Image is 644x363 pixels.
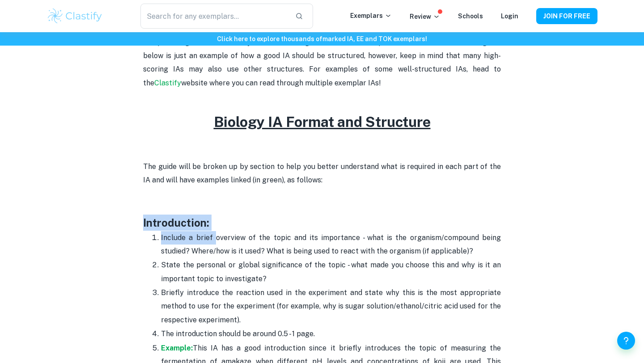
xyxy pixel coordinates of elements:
a: Example: [161,344,193,352]
p: State the personal or global significance of the topic - what made you choose this and why is it ... [161,258,501,286]
u: Biology IA Format and Structure [214,114,431,130]
button: Help and Feedback [617,332,635,350]
h6: Click here to explore thousands of marked IA, EE and TOK exemplars ! [2,34,642,44]
h3: Introduction: [143,215,501,231]
p: Review [410,12,440,21]
img: Clastify logo [47,7,103,25]
p: Exemplars [350,11,392,21]
a: Login [501,13,518,20]
p: Briefly introduce the reaction used in the experiment and state why this is the most appropriate ... [161,286,501,327]
a: Schools [458,13,483,20]
p: Include a brief overview of the topic and its importance - what is the organism/compound being st... [161,231,501,258]
p: A top-scoring IA should be easy to read, have a good flow between topics, and be well-focused. Th... [143,36,501,90]
input: Search for any exemplars... [140,4,288,29]
p: The introduction should be around 0.5 - 1 page. [161,327,501,341]
button: JOIN FOR FREE [536,8,597,24]
a: Clastify [154,79,181,87]
p: The guide will be broken up by section to help you better understand what is required in each par... [143,160,501,187]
